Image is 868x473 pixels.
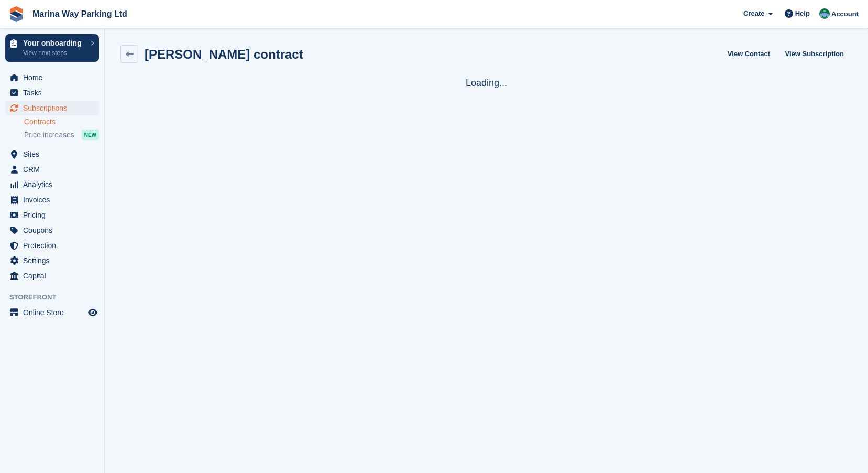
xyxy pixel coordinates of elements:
a: menu [5,192,99,207]
h2: [PERSON_NAME] contract [145,47,303,61]
a: Preview store [86,306,99,319]
div: NEW [82,130,99,140]
div: Loading... [120,76,852,90]
span: Price increases [24,130,74,140]
img: stora-icon-8386f47178a22dfd0bd8f6a31ec36ba5ce8667c1dd55bd0f319d3a0aa187defe.svg [8,6,24,22]
a: menu [5,223,99,238]
span: Analytics [23,177,86,192]
a: Marina Way Parking Ltd [28,5,131,23]
span: Subscriptions [23,101,86,115]
a: menu [5,208,99,222]
a: menu [5,101,99,115]
span: Create [743,8,764,19]
a: Your onboarding View next steps [5,34,99,62]
span: CRM [23,162,86,177]
a: menu [5,177,99,192]
span: Online Store [23,305,86,320]
p: View next steps [23,48,85,58]
a: Price increases NEW [24,129,99,141]
a: Contracts [24,117,99,127]
a: menu [5,268,99,283]
span: Home [23,70,86,85]
a: menu [5,147,99,162]
a: menu [5,253,99,268]
span: Account [831,9,859,19]
span: Capital [23,268,86,283]
a: View Subscription [781,45,848,62]
span: Sites [23,147,86,162]
a: menu [5,70,99,85]
p: Your onboarding [23,39,85,47]
span: Settings [23,253,86,268]
a: menu [5,238,99,253]
a: menu [5,162,99,177]
span: Storefront [9,292,104,303]
a: menu [5,305,99,320]
span: Protection [23,238,86,253]
span: Pricing [23,208,86,222]
span: Coupons [23,223,86,238]
span: Help [795,8,810,19]
a: View Contact [723,45,774,62]
span: Tasks [23,85,86,100]
a: menu [5,85,99,100]
img: Paul Lewis [819,8,830,19]
span: Invoices [23,192,86,207]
